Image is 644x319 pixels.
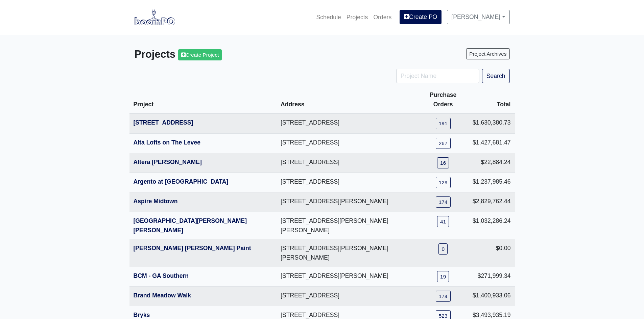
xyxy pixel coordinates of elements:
input: Project Name [396,69,479,83]
td: $2,829,762.44 [469,192,515,212]
a: [STREET_ADDRESS] [134,119,193,126]
a: [PERSON_NAME] [447,10,509,24]
a: 174 [436,291,451,302]
td: [STREET_ADDRESS] [277,286,418,306]
a: Altera [PERSON_NAME] [134,159,202,165]
a: [PERSON_NAME] [PERSON_NAME] Paint [134,245,251,251]
td: $1,237,985.46 [469,172,515,192]
a: 0 [438,243,448,255]
td: [STREET_ADDRESS][PERSON_NAME][PERSON_NAME] [277,212,418,239]
td: $1,032,286.24 [469,212,515,239]
td: [STREET_ADDRESS][PERSON_NAME] [277,267,418,286]
td: [STREET_ADDRESS][PERSON_NAME] [277,192,418,212]
td: [STREET_ADDRESS] [277,113,418,133]
a: 19 [437,271,449,282]
a: [GEOGRAPHIC_DATA][PERSON_NAME][PERSON_NAME] [134,217,247,234]
td: $22,884.24 [469,153,515,172]
td: $0.00 [469,239,515,267]
a: 174 [436,196,451,208]
a: Create Project [178,49,222,60]
td: $1,400,933.06 [469,286,515,306]
a: Bryks [134,312,150,318]
a: Brand Meadow Walk [134,292,191,299]
td: $271,999.34 [469,267,515,286]
a: Aspire Midtown [134,198,178,205]
a: BCM - GA Southern [134,272,189,279]
button: Search [482,69,510,83]
a: 41 [437,216,449,227]
th: Purchase Orders [418,86,469,114]
img: boomPO [135,9,175,25]
a: Argento at [GEOGRAPHIC_DATA] [134,178,229,185]
th: Address [277,86,418,114]
a: Alta Lofts on The Levee [134,139,200,146]
a: 129 [436,177,451,188]
a: Create PO [400,10,442,24]
a: 16 [437,157,449,168]
td: [STREET_ADDRESS][PERSON_NAME][PERSON_NAME] [277,239,418,267]
td: $1,427,681.47 [469,133,515,153]
td: [STREET_ADDRESS] [277,153,418,172]
td: $1,630,380.73 [469,113,515,133]
a: 191 [436,118,451,129]
a: Orders [371,10,394,25]
th: Total [469,86,515,114]
a: Project Archives [466,48,509,59]
a: Schedule [313,10,343,25]
th: Project [129,86,277,114]
h3: Projects [135,48,317,61]
td: [STREET_ADDRESS] [277,133,418,153]
td: [STREET_ADDRESS] [277,172,418,192]
a: Projects [344,10,371,25]
a: 267 [436,138,451,149]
